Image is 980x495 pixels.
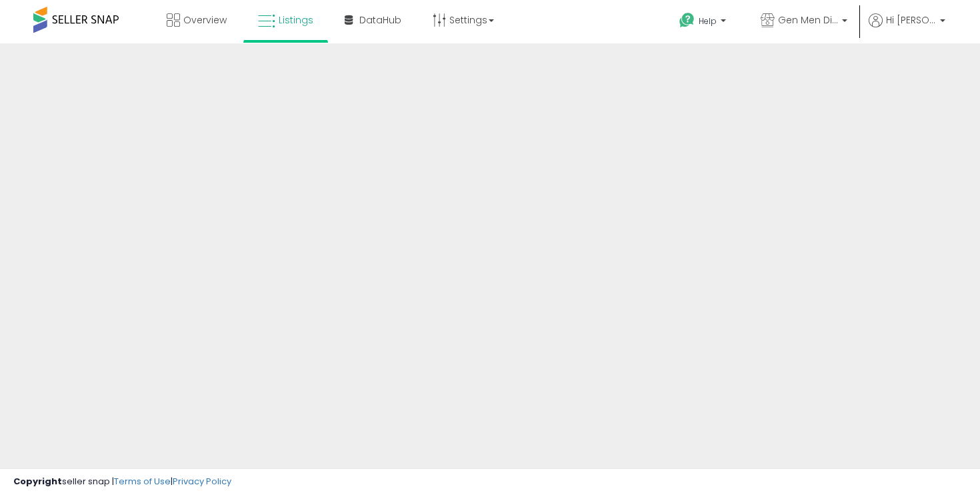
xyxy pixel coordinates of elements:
[279,13,313,27] span: Listings
[699,15,717,27] span: Help
[114,475,171,488] a: Terms of Use
[13,475,62,488] strong: Copyright
[679,12,695,29] i: Get Help
[13,476,231,488] div: seller snap | |
[183,13,227,27] span: Overview
[173,475,231,488] a: Privacy Policy
[778,13,838,27] span: Gen Men Distributor
[359,13,401,27] span: DataHub
[886,13,936,27] span: Hi [PERSON_NAME]
[669,2,739,43] a: Help
[869,13,945,43] a: Hi [PERSON_NAME]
